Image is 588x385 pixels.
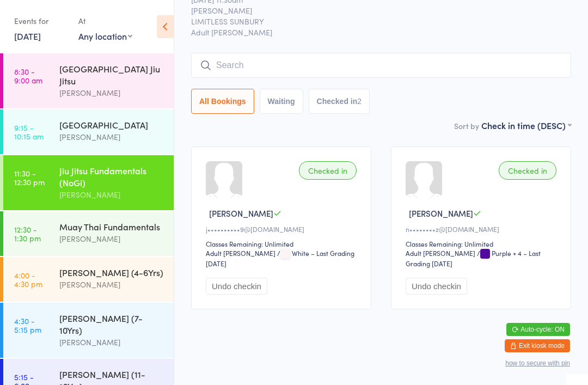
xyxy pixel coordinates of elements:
button: Auto-cycle: ON [506,323,570,336]
a: 12:30 -1:30 pmMuay Thai Fundamentals[PERSON_NAME] [3,211,174,256]
div: n••••••••z@[DOMAIN_NAME] [406,224,560,234]
div: Muay Thai Fundamentals [59,221,164,233]
div: j••••••••••9@[DOMAIN_NAME] [206,224,360,234]
div: At [78,12,132,30]
time: 9:15 - 10:15 am [14,123,44,140]
a: 11:30 -12:30 pmJiu Jitsu Fundamentals (NoGi)[PERSON_NAME] [3,155,174,210]
time: 11:30 - 12:30 pm [14,169,45,186]
span: Adult [PERSON_NAME] [191,27,571,38]
div: Checked in [499,161,556,180]
input: Search [191,53,571,78]
div: Checked in [299,161,357,180]
time: 8:30 - 9:00 am [14,67,42,84]
div: 2 [357,97,362,106]
div: Classes Remaining: Unlimited [206,239,360,248]
div: Check in time (DESC) [481,119,571,131]
span: [PERSON_NAME] [409,207,473,219]
time: 4:00 - 4:30 pm [14,271,42,288]
div: [PERSON_NAME] (7-10Yrs) [59,312,164,336]
button: Undo checkin [406,278,467,295]
div: Any location [78,30,132,42]
time: 12:30 - 1:30 pm [14,225,41,242]
div: [PERSON_NAME] [59,87,164,99]
div: [GEOGRAPHIC_DATA] Jiu Jitsu [59,63,164,87]
div: Adult [PERSON_NAME] [206,248,275,258]
button: Checked in2 [309,89,370,114]
label: Sort by [454,120,479,131]
div: [PERSON_NAME] [59,233,164,245]
div: Classes Remaining: Unlimited [406,239,560,248]
a: [DATE] [14,30,41,42]
a: 8:30 -9:00 am[GEOGRAPHIC_DATA] Jiu Jitsu[PERSON_NAME] [3,53,174,108]
div: [PERSON_NAME] [59,336,164,349]
span: [PERSON_NAME] [209,207,273,219]
button: Undo checkin [206,278,267,295]
a: 4:30 -5:15 pm[PERSON_NAME] (7-10Yrs)[PERSON_NAME] [3,303,174,358]
span: / White – Last Grading [DATE] [206,248,354,268]
div: [PERSON_NAME] [59,188,164,201]
div: [PERSON_NAME] (4-6Yrs) [59,266,164,278]
div: [PERSON_NAME] [59,131,164,143]
button: All Bookings [191,89,254,114]
button: Waiting [260,89,303,114]
span: LIMITLESS SUNBURY [191,16,554,27]
div: [PERSON_NAME] [59,278,164,291]
div: [GEOGRAPHIC_DATA] [59,119,164,131]
time: 4:30 - 5:15 pm [14,316,41,334]
div: Events for [14,12,68,30]
a: 9:15 -10:15 am[GEOGRAPHIC_DATA][PERSON_NAME] [3,109,174,154]
div: Adult [PERSON_NAME] [406,248,475,258]
div: Jiu Jitsu Fundamentals (NoGi) [59,164,164,188]
button: Exit kiosk mode [505,339,570,352]
span: [PERSON_NAME] [191,5,554,16]
button: how to secure with pin [505,359,570,367]
a: 4:00 -4:30 pm[PERSON_NAME] (4-6Yrs)[PERSON_NAME] [3,257,174,302]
